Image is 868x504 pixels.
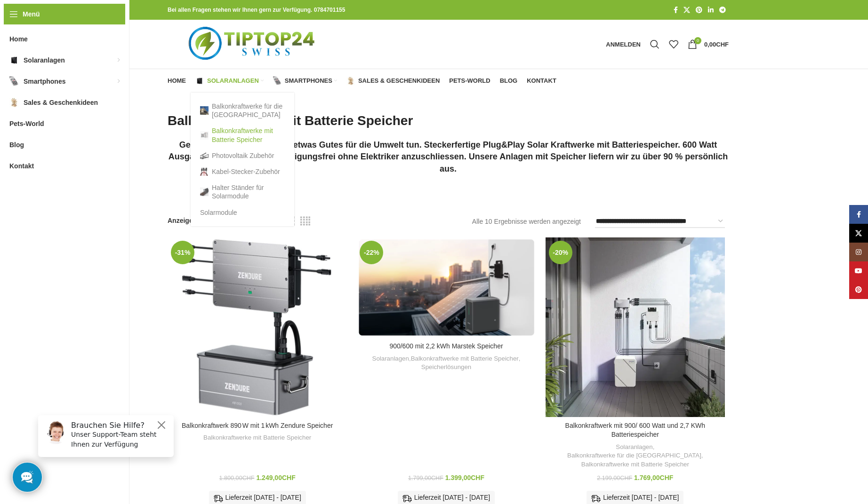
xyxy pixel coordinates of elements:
h1: Balkonkraftwerke mit Batterie Speicher [168,111,729,130]
span: Solaranlagen [207,77,259,85]
bdi: 2.199,00 [597,475,632,481]
a: Solaranlagen [372,354,409,363]
a: YouTube Social Link [849,261,868,280]
a: X Social Link [681,4,693,16]
a: X Social Link [849,224,868,243]
a: 900/600 mit 2,2 kWh Marstek Speicher [389,342,503,350]
span: CHF [431,475,443,481]
a: 0 0,00CHF [683,35,733,54]
a: Facebook Social Link [849,205,868,224]
a: Pets-World [449,71,490,90]
a: LinkedIn Social Link [705,4,716,16]
bdi: 1.249,00 [256,474,295,481]
img: Solaranlagen [9,55,19,65]
bdi: 1.799,00 [408,475,443,481]
span: Blog [9,136,24,153]
span: Kontakt [9,157,34,174]
a: Pinterest Social Link [693,4,705,16]
a: Suche [645,35,664,54]
span: CHF [471,474,484,481]
span: Sales & Geschenkideen [358,77,440,85]
img: Tiptop24 Nachhaltige & Faire Produkte [168,20,338,69]
a: Balkonkraftwerk 890 W mit 1 kWh Zendure Speicher [168,237,347,417]
a: Solaranlagen [616,443,652,452]
span: CHF [282,474,296,481]
a: Balkonkraftwerke mit Batterie Speicher [411,354,519,363]
a: Smartphones [273,71,337,90]
img: Photovoltaik Zubehör [200,151,209,160]
img: Customer service [13,13,37,37]
a: Balkonkraftwerk mit 900/ 600 Watt und 2,7 KWh Batteriespeicher [546,237,725,417]
a: Sales & Geschenkideen [346,71,440,90]
span: Sales & Geschenkideen [24,94,98,111]
bdi: 1.399,00 [445,474,484,481]
span: Home [168,77,186,85]
span: Kontakt [527,77,556,85]
select: Shop-Reihenfolge [595,215,725,228]
img: Smartphones [9,77,19,86]
div: , , [361,354,531,372]
span: Smartphones [285,77,332,85]
a: Balkonkraftwerke mit Batterie Speicher [203,433,311,442]
strong: Bei allen Fragen stehen wir Ihnen gern zur Verfügung. 0784701155 [168,7,345,13]
a: Halter Ständer für Solarmodule [200,180,285,204]
a: Anmelden [601,35,645,54]
span: 0 [694,37,701,44]
strong: Geld sparen und auch noch etwas Gutes für die Umwelt tun. Steckerfertige Plug&Play Solar Kraftwer... [169,140,728,173]
span: Pets-World [9,115,44,132]
a: Blog [500,71,518,90]
a: Balkonkraftwerke mit Batterie Speicher [200,123,285,147]
img: Solaranlagen [195,77,204,85]
a: Kontakt [527,71,556,90]
span: CHF [716,41,729,48]
a: Solaranlagen [195,71,264,90]
a: Pinterest Social Link [849,280,868,299]
span: Solaranlagen [24,52,65,69]
a: Rasteransicht 4 [300,215,310,227]
img: Sales & Geschenkideen [9,98,19,107]
bdi: 0,00 [704,41,729,48]
span: Home [9,31,28,47]
div: , , [550,443,720,469]
span: Anmelden [606,41,641,47]
span: CHF [620,475,632,481]
a: Instagram Social Link [849,243,868,261]
a: Balkonkraftwerk 890 W mit 1 kWh Zendure Speicher [182,422,333,429]
a: 900/600 mit 2,2 kWh Marstek Speicher [356,237,536,338]
a: Balkonkraftwerk mit 900/ 600 Watt und 2,7 KWh Batteriespeicher [565,422,706,439]
a: Home [168,71,186,90]
img: Balkonkraftwerke mit Batterie Speicher [200,131,209,140]
img: Sales & Geschenkideen [346,77,355,85]
a: Solarmodule [200,205,285,220]
span: -20% [549,241,572,264]
span: CHF [242,475,255,481]
button: Close [125,12,137,23]
a: Balkonkraftwerke für die [GEOGRAPHIC_DATA] [200,98,285,123]
p: Alle 10 Ergebnisse werden angezeigt [472,216,581,227]
a: Balkonkraftwerke mit Batterie Speicher [581,460,689,469]
img: Halter Ständer für Solarmodule [200,188,209,196]
p: Unser Support-Team steht Ihnen zur Verfügung [40,22,137,42]
a: Balkonkraftwerke für die [GEOGRAPHIC_DATA] [567,451,701,460]
a: Logo der Website [168,40,338,47]
span: Pets-World [449,77,490,85]
img: Kabel-Stecker-Zubehör [200,167,209,176]
span: Blog [500,77,518,85]
img: Smartphones [273,77,281,85]
a: Speicherlösungen [421,363,471,372]
bdi: 1.769,00 [634,474,673,481]
h6: Brauchen Sie Hilfe? [40,13,137,22]
span: CHF [660,474,674,481]
span: Menü [23,9,40,19]
span: -22% [360,241,383,264]
div: Meine Wunschliste [664,35,683,54]
a: Kabel-Stecker-Zubehör [200,164,285,180]
a: Photovoltaik Zubehör [200,148,285,164]
div: Hauptnavigation [163,71,561,90]
img: Balkonkraftwerke für die Schweiz [200,106,209,115]
bdi: 1.800,00 [219,475,255,481]
a: Facebook Social Link [671,4,681,16]
span: -31% [171,241,194,264]
span: Smartphones [24,73,65,90]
